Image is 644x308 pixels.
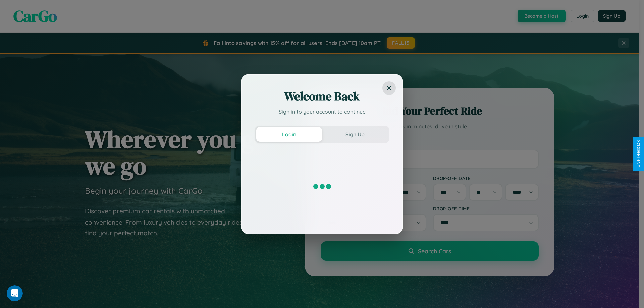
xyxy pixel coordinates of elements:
h2: Welcome Back [255,88,389,104]
button: Login [256,127,322,142]
button: Sign Up [322,127,388,142]
iframe: Intercom live chat [7,285,23,301]
div: Give Feedback [636,140,641,168]
p: Sign in to your account to continue [255,108,389,116]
